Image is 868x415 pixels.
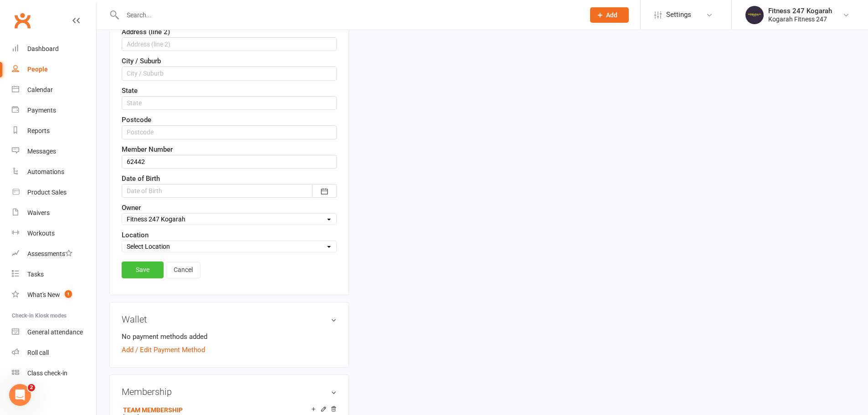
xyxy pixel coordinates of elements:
[65,290,72,298] span: 1
[27,291,60,298] div: What's New
[666,5,691,25] span: Settings
[27,349,49,356] div: Roll call
[27,168,64,175] div: Automations
[122,37,337,51] input: Address (line 2)
[27,127,50,134] div: Reports
[27,66,48,73] div: People
[27,369,67,377] div: Class check-in
[123,406,183,414] a: TEAM MEMBERSHIP
[12,39,96,59] a: Dashboard
[122,114,151,125] label: Postcode
[12,203,96,223] a: Waivers
[12,121,96,141] a: Reports
[122,125,337,139] input: Postcode
[27,45,59,52] div: Dashboard
[768,15,832,23] div: Kogarah Fitness 247
[12,285,96,305] a: What's New1
[27,107,56,114] div: Payments
[12,141,96,162] a: Messages
[122,331,337,342] li: No payment methods added
[606,11,617,19] span: Add
[12,182,96,203] a: Product Sales
[27,328,83,336] div: General attendance
[122,26,170,37] label: Address (line 2)
[122,230,149,241] label: Location
[28,384,35,391] span: 2
[12,223,96,244] a: Workouts
[122,173,160,184] label: Date of Birth
[12,363,96,384] a: Class kiosk mode
[122,261,164,278] a: Save
[122,314,337,324] h3: Wallet
[166,262,200,278] a: Cancel
[768,7,832,15] div: Fitness 247 Kogarah
[27,209,50,216] div: Waivers
[122,202,141,213] label: Owner
[122,344,205,355] a: Add / Edit Payment Method
[12,322,96,343] a: General attendance kiosk mode
[122,96,337,110] input: State
[27,271,44,278] div: Tasks
[122,155,337,169] input: Member Number
[122,67,337,80] input: City / Suburb
[11,9,34,32] a: Clubworx
[590,7,629,23] button: Add
[12,100,96,121] a: Payments
[27,86,53,93] div: Calendar
[122,56,161,67] label: City / Suburb
[122,387,337,397] h3: Membership
[12,244,96,264] a: Assessments
[27,230,55,237] div: Workouts
[9,384,31,406] iframe: Intercom live chat
[12,264,96,285] a: Tasks
[12,80,96,100] a: Calendar
[27,189,67,196] div: Product Sales
[122,85,138,96] label: State
[120,9,578,21] input: Search...
[27,148,56,155] div: Messages
[12,343,96,363] a: Roll call
[745,6,764,24] img: thumb_image1749097489.png
[12,162,96,182] a: Automations
[12,59,96,80] a: People
[122,144,173,155] label: Member Number
[27,250,72,257] div: Assessments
